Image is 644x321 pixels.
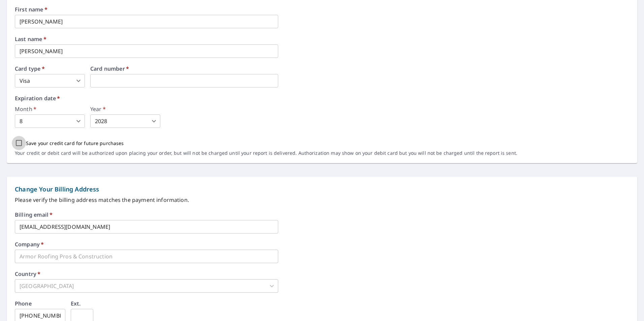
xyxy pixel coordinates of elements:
[15,301,32,306] label: Phone
[15,96,629,101] label: Expiration date
[15,74,85,87] div: Visa
[15,279,278,293] div: [GEOGRAPHIC_DATA]
[90,114,160,128] div: 2028
[26,140,124,147] p: Save your credit card for future purchases
[90,106,160,112] label: Year
[90,74,278,87] iframe: secure payment field
[15,212,53,217] label: Billing email
[15,36,629,42] label: Last name
[15,196,629,204] p: Please verify the billing address matches the payment information.
[15,66,85,71] label: Card type
[15,271,40,277] label: Country
[15,106,85,112] label: Month
[15,7,629,12] label: First name
[90,66,278,71] label: Card number
[15,185,629,194] p: Change Your Billing Address
[15,242,44,247] label: Company
[71,301,81,306] label: Ext.
[15,150,517,156] p: Your credit or debit card will be authorized upon placing your order, but will not be charged unt...
[15,114,85,128] div: 8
